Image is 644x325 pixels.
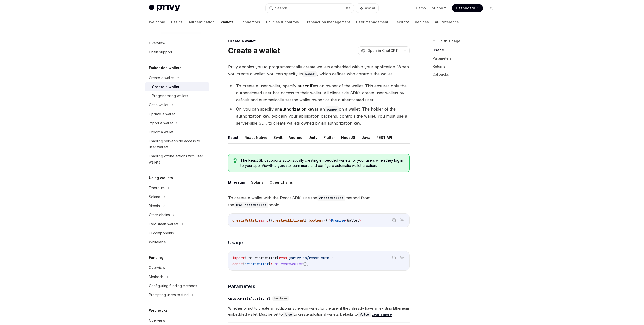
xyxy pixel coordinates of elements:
[305,218,309,223] span: ?:
[145,152,209,167] a: Enabling offline actions with user wallets
[358,46,401,55] button: Open in ChatGPT
[228,82,410,103] li: To create a user wallet, specify a as an owner of the wallet. This ensures only the authenticated...
[356,16,388,28] a: User management
[234,202,268,208] code: useCreateWallet
[149,185,165,191] div: Ethereum
[149,221,179,227] div: EVM smart wallets
[149,230,174,236] div: UI components
[149,111,175,117] div: Update a wallet
[399,254,405,261] button: Ask AI
[433,54,499,62] a: Parameters
[376,132,392,143] button: REST API
[228,46,280,55] h1: Create a wallet
[283,312,294,317] code: true
[399,217,405,223] button: Ask AI
[145,82,209,91] a: Create a wallet
[149,194,160,200] div: Solana
[487,4,495,12] button: Toggle dark mode
[280,106,314,112] strong: authorization key
[391,217,397,223] button: Copy the contents from the code block
[145,39,209,48] a: Overview
[266,16,299,28] a: Policies & controls
[240,16,260,28] a: Connectors
[145,48,209,57] a: Chain support
[367,48,398,53] span: Open in ChatGPT
[271,262,273,266] span: =
[152,93,188,99] div: Pregenerating wallets
[433,46,499,54] a: Usage
[452,4,483,12] a: Dashboard
[149,120,173,126] div: Import a wallet
[149,307,168,313] h5: Webhooks
[232,256,245,260] span: import
[391,254,397,261] button: Copy the contents from the code block
[149,129,173,135] div: Export a wallet
[228,105,410,127] li: Or, you can specify an as an on a wallet. The holder of the authorization key, typically your app...
[228,239,243,246] span: Usage
[228,305,410,317] span: Whether or not to create an additional Ethereum wallet for the user if they already have an exist...
[274,296,287,300] span: boolean
[149,317,165,323] div: Overview
[149,175,173,181] h5: Using wallets
[317,195,345,201] code: createWallet
[145,91,209,100] a: Pregenerating wallets
[372,312,392,317] a: Learn more
[356,4,378,13] button: Ask AI
[149,40,165,46] div: Overview
[149,153,206,165] div: Enabling offline actions with user wallets
[432,6,446,11] a: Support
[228,194,410,208] span: To create a wallet with the React SDK, use the method from the hook:
[149,65,181,71] h5: Embedded wallets
[228,296,270,301] div: opts.createAdditional
[331,256,333,260] span: ;
[145,229,209,238] a: UI components
[247,256,277,260] span: useCreateWallet
[145,128,209,137] a: Export a wallet
[149,138,206,150] div: Enabling server-side access to user wallets
[300,83,314,88] strong: user ID
[270,163,288,168] a: this guide
[149,292,189,298] div: Prompting users to fund
[345,6,351,10] span: ⌘ K
[145,238,209,247] a: Whitelabel
[149,212,170,218] div: Other chains
[361,132,370,143] button: Java
[149,16,165,28] a: Welcome
[149,255,163,261] h5: Funding
[341,132,355,143] button: NodeJS
[438,38,460,44] span: On this page
[145,137,209,152] a: Enabling server-side access to user wallets
[266,4,354,13] button: Search...⌘K
[228,283,255,290] span: Parameters
[245,132,267,143] button: React Native
[232,262,243,266] span: const
[269,218,273,223] span: ({
[189,16,215,28] a: Authentication
[309,218,323,223] span: boolean
[365,6,375,11] span: Ask AI
[228,39,410,44] div: Create a wallet
[145,281,209,290] a: Configuring funding methods
[171,16,183,28] a: Basics
[323,218,327,223] span: })
[345,218,347,223] span: <
[245,262,269,266] span: createWallet
[257,218,259,223] span: :
[303,71,317,77] code: owner
[149,75,174,81] div: Create a wallet
[149,265,165,271] div: Overview
[149,49,172,55] div: Chain support
[327,218,331,223] span: =>
[251,176,264,188] button: Solana
[287,256,331,260] span: '@privy-io/react-auth'
[228,176,245,188] button: Ethereum
[415,16,429,28] a: Recipes
[433,62,499,70] a: Returns
[277,256,279,260] span: }
[145,263,209,272] a: Overview
[347,218,359,223] span: Wallet
[221,16,234,28] a: Wallets
[279,256,287,260] span: from
[416,6,426,11] a: Demo
[325,106,339,112] code: owner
